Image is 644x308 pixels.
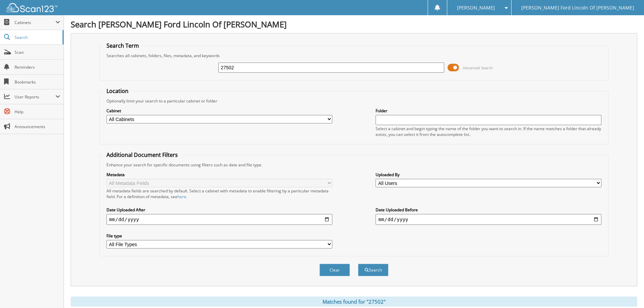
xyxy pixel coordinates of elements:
[376,207,601,213] label: Date Uploaded Before
[15,94,55,100] span: User Reports
[376,126,601,137] div: Select a cabinet and begin typing the name of the folder you want to search in. If the name match...
[103,98,605,104] div: Optionally limit your search to a particular cabinet or folder
[15,64,60,70] span: Reminders
[457,6,495,10] span: [PERSON_NAME]
[358,264,388,276] button: Search
[103,151,181,159] legend: Additional Document Filters
[71,297,637,307] div: Matches found for "27502"
[15,124,60,129] span: Announcements
[106,108,332,114] label: Cabinet
[103,87,132,95] legend: Location
[106,233,332,239] label: File type
[15,109,60,115] span: Help
[106,188,332,199] div: All metadata fields are searched by default. Select a cabinet with metadata to enable filtering b...
[15,49,60,55] span: Scan
[103,162,605,168] div: Enhance your search for specific documents using filters such as date and file type.
[71,19,637,30] h1: Search [PERSON_NAME] Ford Lincoln Of [PERSON_NAME]
[15,79,60,85] span: Bookmarks
[103,42,142,49] legend: Search Term
[521,6,634,10] span: [PERSON_NAME] Ford Lincoln Of [PERSON_NAME]
[15,20,55,25] span: Cabinets
[106,172,332,177] label: Metadata
[376,214,601,225] input: end
[15,34,59,40] span: Search
[106,214,332,225] input: start
[177,194,186,199] a: here
[376,172,601,177] label: Uploaded By
[319,264,350,276] button: Clear
[7,3,57,12] img: scan123-logo-white.svg
[106,207,332,213] label: Date Uploaded After
[376,108,601,114] label: Folder
[463,65,493,70] span: Advanced Search
[103,53,605,58] div: Searches all cabinets, folders, files, metadata, and keywords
